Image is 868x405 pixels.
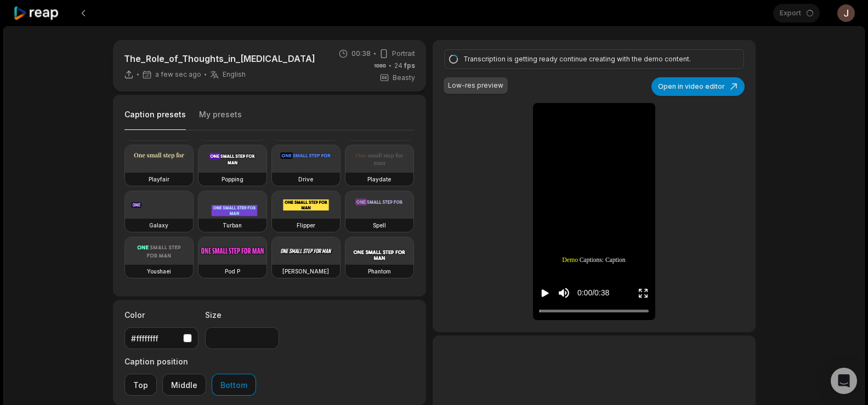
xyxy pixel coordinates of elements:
[149,175,169,184] h3: Playfair
[124,109,186,130] button: Caption presets
[577,287,609,299] div: 0:00 / 0:38
[223,221,242,230] h3: Turban
[297,221,315,230] h3: Flipper
[367,175,391,184] h3: Playdate
[831,368,857,394] div: Open Intercom Messenger
[225,267,240,276] h3: Pod P
[394,61,415,71] span: 24
[124,309,198,321] label: Color
[605,255,626,265] span: Caption
[162,374,206,396] button: Middle
[147,267,171,276] h3: Youshaei
[124,374,157,396] button: Top
[351,49,371,59] span: 00:38
[368,267,391,276] h3: Phantom
[222,175,243,184] h3: Popping
[638,283,649,303] button: Enter Fullscreen
[298,175,313,184] h3: Drive
[205,309,279,321] label: Size
[540,283,551,303] button: Play video
[404,61,415,70] span: fps
[131,333,179,344] div: #ffffffff
[448,81,503,90] div: Low-res preview
[557,286,571,300] button: Mute sound
[155,70,201,79] span: a few sec ago
[282,267,329,276] h3: [PERSON_NAME]
[223,70,246,79] span: English
[580,255,604,265] span: Captions:
[212,374,256,396] button: Bottom
[124,327,198,349] button: #ffffffff
[392,49,415,59] span: Portrait
[373,221,386,230] h3: Spell
[199,109,242,130] button: My presets
[124,356,256,367] label: Caption position
[651,77,745,96] button: Open in video editor
[124,52,315,65] p: The_Role_of_Thoughts_in_[MEDICAL_DATA]
[393,73,415,83] span: Beasty
[562,255,578,265] span: Demo
[149,221,168,230] h3: Galaxy
[463,54,721,64] div: Transcription is getting ready continue creating with the demo content.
